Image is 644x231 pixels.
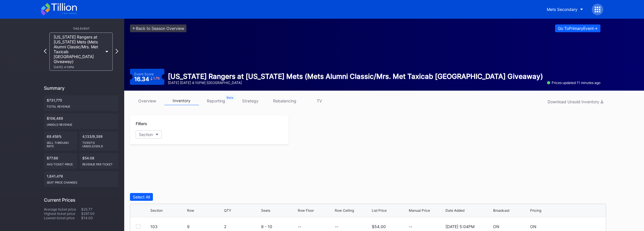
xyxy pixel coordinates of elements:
[224,224,260,229] div: 2
[298,208,314,213] div: Row Floor
[130,96,164,105] a: overview
[187,208,194,213] div: Row
[44,131,77,151] div: 69.458%
[44,113,118,129] div: $106,489
[298,224,301,229] div: --
[409,208,430,213] div: Manual Price
[54,65,103,69] div: [DATE] 4:10PM
[130,24,186,32] a: <-Back to Season Overview
[82,160,116,166] div: Revenue per ticket
[134,72,154,76] div: Event Score
[44,27,118,30] div: This Event
[136,121,283,126] div: Filters
[168,81,543,85] div: [DATE] [DATE] 4:10PM | [GEOGRAPHIC_DATA]
[82,139,116,148] div: Tickets Unsold/Sold
[224,208,231,213] div: QTY
[168,72,543,81] div: [US_STATE] Rangers at [US_STATE] Mets (Mets Alumni Classic/Mrs. Met Taxicab [GEOGRAPHIC_DATA] Giv...
[150,224,186,229] div: 103
[199,96,233,105] a: reporting
[79,153,118,169] div: $54.08
[187,224,223,229] div: 9
[558,26,598,31] div: Go To Primary Event ->
[44,171,118,187] div: 1,841,476
[302,96,336,105] a: TV
[79,131,118,151] div: 4,133/9,399
[47,121,116,126] div: Unsold Revenue
[150,208,163,213] div: Section
[545,98,606,106] button: Download Unsold Inventory
[44,207,81,211] div: Average ticket price
[81,207,118,211] div: $25.77
[548,99,603,104] div: Download Unsold Inventory
[542,4,587,15] button: Mets Secondary
[134,76,160,82] div: 16.34
[136,130,162,139] button: Section
[44,197,118,203] div: Current Prices
[555,24,600,32] button: Go ToPrimaryEvent->
[47,160,74,166] div: Avg ticket price
[445,224,474,229] div: [DATE] 5:04PM
[530,208,541,213] div: Pricing
[233,96,268,105] a: strategy
[409,224,444,229] div: --
[81,211,118,216] div: $297.00
[335,208,354,213] div: Row Ceiling
[372,224,386,229] div: $54.00
[547,7,577,12] div: Mets Secondary
[47,102,116,108] div: Total Revenue
[47,139,74,148] div: Sell Through Rate
[81,216,118,220] div: $14.00
[547,81,600,85] div: Prices updated 11 minutes ago
[133,194,150,199] div: Select All
[530,224,536,229] div: ON
[44,95,118,111] div: $731,775
[372,208,387,213] div: List Price
[44,211,81,216] div: Highest ticket price
[44,216,81,220] div: Lowest ticket price
[335,224,338,229] div: --
[268,96,302,105] a: rebalancing
[164,96,199,105] a: inventory
[130,193,153,201] button: Select All
[153,77,160,80] div: 1.7 %
[44,153,77,169] div: $77.86
[493,224,499,229] div: ON
[261,224,297,229] div: 9 - 10
[493,208,509,213] div: Broadcast
[445,208,464,213] div: Date Added
[139,132,153,137] div: Section
[47,178,116,184] div: seat price changes
[261,208,270,213] div: Seats
[54,35,103,69] div: [US_STATE] Rangers at [US_STATE] Mets (Mets Alumni Classic/Mrs. Met Taxicab [GEOGRAPHIC_DATA] Giv...
[44,85,118,91] div: Summary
